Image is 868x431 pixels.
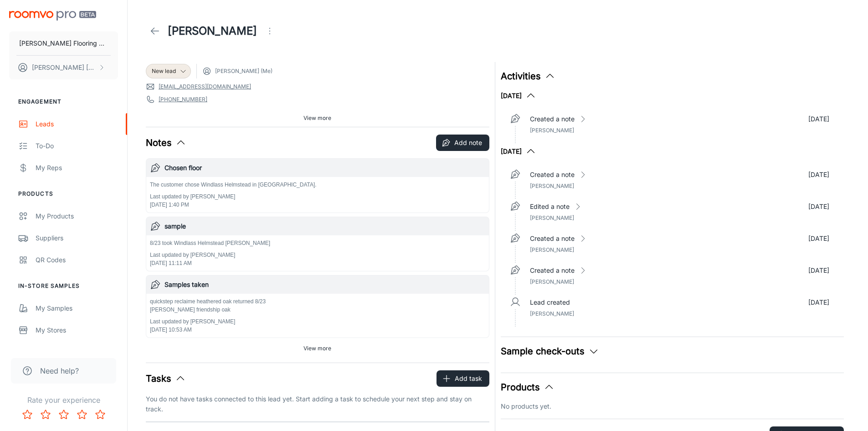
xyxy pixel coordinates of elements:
button: [PERSON_NAME] [PERSON_NAME] [9,56,118,79]
button: [DATE] [501,146,536,157]
span: View more [303,114,331,122]
button: Samples takenquickstep reclaime heathered oak returned 8/23 [PERSON_NAME] friendship oakLast upda... [146,275,489,338]
p: quickstep reclaime heathered oak returned 8/23 [PERSON_NAME] friendship oak [150,297,266,314]
button: Rate 5 star [91,405,109,424]
p: Last updated by [PERSON_NAME] [150,192,317,201]
div: New lead [146,64,191,78]
p: Created a note [530,114,575,124]
h6: Chosen floor [164,163,485,173]
a: [EMAIL_ADDRESS][DOMAIN_NAME] [159,83,251,91]
p: [PERSON_NAME] Flooring Center [19,38,108,48]
button: View more [300,342,335,355]
div: My Stores [36,325,118,335]
button: Open menu [261,22,279,40]
p: Last updated by [PERSON_NAME] [150,317,266,326]
span: [PERSON_NAME] [530,214,574,221]
h6: Samples taken [164,280,485,290]
button: Tasks [146,372,186,385]
p: Lead created [530,297,570,307]
span: [PERSON_NAME] [530,246,574,253]
p: No products yet. [501,401,844,411]
span: View more [303,344,331,353]
p: Last updated by [PERSON_NAME] [150,251,270,259]
p: [DATE] 10:53 AM [150,326,266,334]
button: View more [300,111,335,125]
p: [DATE] [808,265,829,275]
p: You do not have tasks connected to this lead yet. Start adding a task to schedule your next step ... [146,394,489,414]
div: Leads [36,119,118,129]
p: [DATE] [808,170,829,180]
div: My Products [36,211,118,221]
button: [PERSON_NAME] Flooring Center [9,31,118,55]
button: Add note [436,135,489,151]
button: Sample check-outs [501,344,599,358]
h6: sample [164,221,485,231]
p: [DATE] [808,114,829,124]
button: Add task [437,370,489,387]
button: Chosen floorThe customer chose Windlass Helmstead in [GEOGRAPHIC_DATA].Last updated by [PERSON_NA... [146,159,489,213]
p: Created a note [530,170,575,180]
button: Rate 3 star [55,405,73,424]
button: Rate 4 star [73,405,91,424]
span: [PERSON_NAME] [530,127,574,134]
button: Rate 2 star [36,405,55,424]
img: Roomvo PRO Beta [9,11,96,21]
p: Edited a note [530,202,570,212]
p: The customer chose Windlass Helmstead in [GEOGRAPHIC_DATA]. [150,181,317,189]
button: Rate 1 star [18,405,36,424]
h1: [PERSON_NAME] [168,23,257,39]
button: Activities [501,69,555,83]
p: [DATE] 11:11 AM [150,259,270,267]
div: To-do [36,141,118,151]
button: Notes [146,136,186,150]
div: My Reps [36,163,118,173]
span: [PERSON_NAME] [530,310,574,317]
div: QR Codes [36,255,118,265]
a: [PHONE_NUMBER] [159,95,207,104]
p: [DATE] 1:40 PM [150,201,317,209]
p: Rate your experience [7,395,120,405]
div: Suppliers [36,233,118,243]
p: 8/23 took Windlass Helmstead [PERSON_NAME] [150,239,270,247]
p: [DATE] [808,202,829,212]
div: My Samples [36,303,118,313]
span: [PERSON_NAME] [530,182,574,189]
button: sample8/23 took Windlass Helmstead [PERSON_NAME]Last updated by [PERSON_NAME][DATE] 11:11 AM [146,217,489,271]
p: Created a note [530,265,575,275]
span: Need help? [40,365,79,376]
p: [DATE] [808,234,829,244]
span: New lead [152,67,176,75]
button: Products [501,380,555,394]
p: [DATE] [808,297,829,307]
span: [PERSON_NAME] [530,278,574,285]
p: Created a note [530,234,575,244]
button: [DATE] [501,90,536,101]
p: [PERSON_NAME] [PERSON_NAME] [32,62,96,73]
span: [PERSON_NAME] (Me) [215,67,272,75]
